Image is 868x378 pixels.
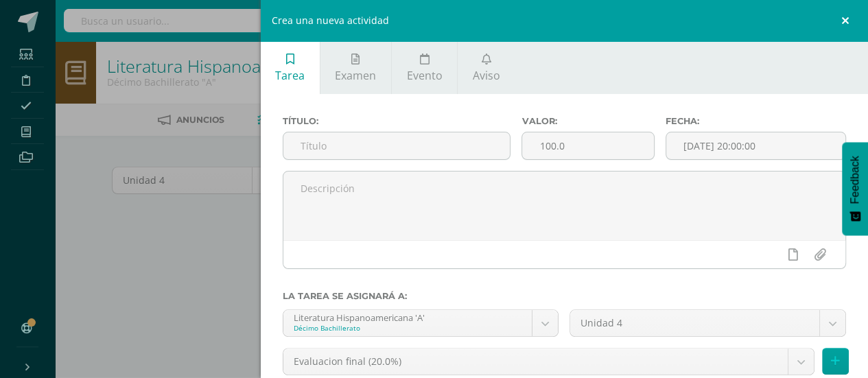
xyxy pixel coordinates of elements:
[842,142,868,235] button: Feedback - Mostrar encuesta
[335,68,376,83] span: Examen
[294,310,522,323] div: Literatura Hispanoamericana 'A'
[406,68,442,83] span: Evento
[666,116,846,126] label: Fecha:
[580,310,809,336] span: Unidad 4
[458,41,515,94] a: Aviso
[320,41,391,94] a: Examen
[294,323,522,333] div: Décimo Bachillerato
[570,310,845,336] a: Unidad 4
[283,349,814,375] a: Evaluacion final (20.0%)
[522,132,653,159] input: Puntos máximos
[473,68,500,83] span: Aviso
[521,116,654,126] label: Valor:
[283,132,511,159] input: Título
[294,349,778,375] span: Evaluacion final (20.0%)
[283,310,559,336] a: Literatura Hispanoamericana 'A'Décimo Bachillerato
[392,41,457,94] a: Evento
[283,116,511,126] label: Título:
[666,132,845,159] input: Fecha de entrega
[283,291,847,301] label: La tarea se asignará a:
[261,41,320,94] a: Tarea
[849,156,861,204] span: Feedback
[275,68,305,83] span: Tarea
